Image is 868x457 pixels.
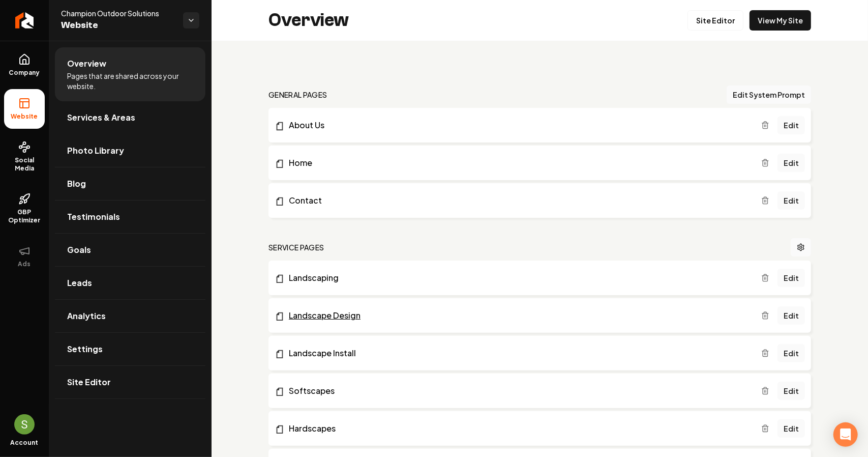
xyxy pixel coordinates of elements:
[67,145,124,157] span: Photo Library
[727,85,811,104] button: Edit System Prompt
[67,111,135,124] span: Services & Areas
[55,167,205,200] a: Blog
[11,439,39,447] span: Account
[67,211,120,223] span: Testimonials
[55,134,205,167] a: Photo Library
[275,385,761,397] a: Softscapes
[61,8,175,18] span: Champion Outdoor Solutions
[67,310,106,322] span: Analytics
[55,201,205,233] a: Testimonials
[55,267,205,299] a: Leads
[777,419,805,438] a: Edit
[275,422,761,435] a: Hardscapes
[7,112,42,121] span: Website
[55,300,205,332] a: Analytics
[67,71,193,91] span: Pages that are shared across your website.
[14,260,35,268] span: Ads
[4,133,45,181] a: Social Media
[4,156,45,173] span: Social Media
[275,272,761,284] a: Landscaping
[4,185,45,233] a: GBP Optimizer
[777,154,805,172] a: Edit
[55,366,205,398] a: Site Editor
[67,178,86,190] span: Blog
[4,45,45,85] a: Company
[268,90,327,100] h2: general pages
[4,208,45,224] span: GBP Optimizer
[14,414,35,435] img: Sales Champion
[67,58,106,70] span: Overview
[268,242,324,252] h2: Service Pages
[14,414,35,435] button: Open user button
[687,10,743,31] a: Site Editor
[55,234,205,266] a: Goals
[275,119,761,131] a: About Us
[275,157,761,169] a: Home
[750,10,811,31] a: View My Site
[268,10,349,31] h2: Overview
[67,343,103,355] span: Settings
[777,382,805,400] a: Edit
[777,116,805,134] a: Edit
[4,237,45,276] button: Ads
[5,69,44,77] span: Company
[777,191,805,210] a: Edit
[61,18,175,33] span: Website
[67,376,111,388] span: Site Editor
[275,309,761,322] a: Landscape Design
[777,344,805,362] a: Edit
[15,12,34,28] img: Rebolt Logo
[275,347,761,359] a: Landscape Install
[833,422,858,447] div: Open Intercom Messenger
[55,101,205,134] a: Services & Areas
[275,194,761,207] a: Contact
[55,333,205,365] a: Settings
[777,269,805,287] a: Edit
[777,306,805,325] a: Edit
[67,277,92,289] span: Leads
[67,244,91,256] span: Goals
